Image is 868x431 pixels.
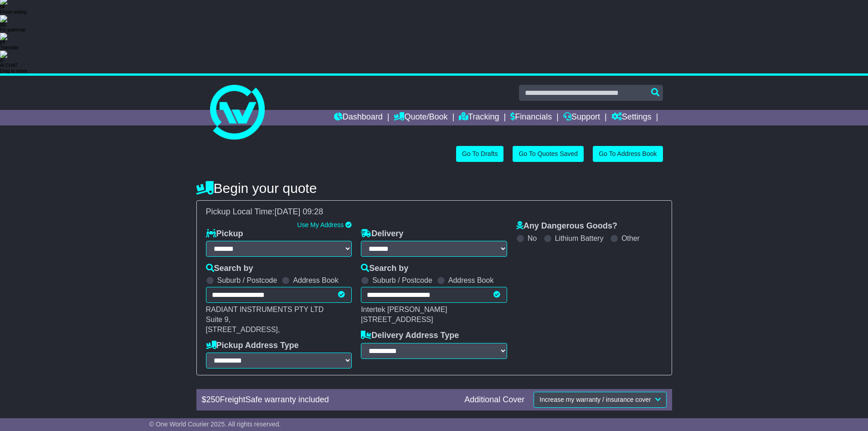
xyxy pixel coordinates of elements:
span: Increase my warranty / insurance cover [539,396,651,403]
label: Delivery Address Type [361,331,459,341]
a: Use My Address [297,221,344,228]
label: Address Book [448,276,494,285]
label: Suburb / Postcode [217,276,277,285]
h4: Begin your quote [196,181,672,196]
label: Delivery [361,229,403,239]
span: [STREET_ADDRESS] [361,316,433,323]
a: Go To Quotes Saved [513,146,584,162]
label: No [528,234,537,243]
label: Search by [361,264,408,274]
label: Lithium Battery [555,234,604,243]
a: Go To Address Book [593,146,663,162]
label: Suburb / Postcode [372,276,432,285]
label: Any Dangerous Goods? [516,221,617,231]
button: Increase my warranty / insurance cover [534,392,666,408]
div: Additional Cover [460,395,529,405]
span: 250 [206,395,220,404]
a: Support [563,110,600,125]
label: Pickup Address Type [206,341,299,351]
label: Other [621,234,640,243]
a: Dashboard [334,110,383,125]
a: Quote/Book [394,110,447,125]
span: Suite 9, [206,316,231,323]
div: $ FreightSafe warranty included [197,395,460,405]
span: RADIANT INSTRUMENTS PTY LTD [206,306,324,313]
span: [DATE] 09:28 [275,207,324,216]
div: Pickup Local Time: [201,207,667,217]
a: Go To Drafts [456,146,503,162]
a: Settings [611,110,652,125]
label: Address Book [293,276,339,285]
a: Financials [510,110,552,125]
a: Tracking [459,110,499,125]
span: © One World Courier 2025. All rights reserved. [149,421,281,428]
span: [STREET_ADDRESS], [206,326,280,333]
span: Intertek [PERSON_NAME] [361,306,447,313]
label: Pickup [206,229,243,239]
label: Search by [206,264,253,274]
